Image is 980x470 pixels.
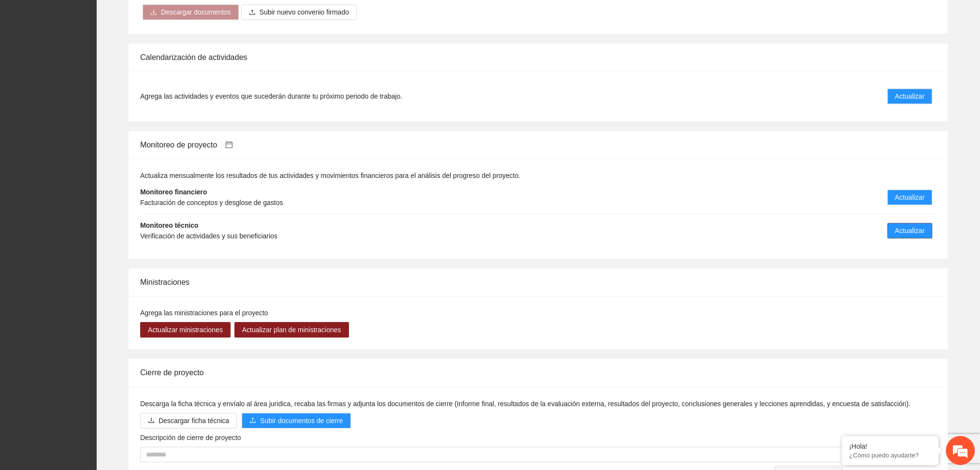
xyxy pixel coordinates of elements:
a: downloadDescargar ficha técnica [140,417,237,425]
span: Estamos en línea. [56,129,133,227]
span: uploadSubir nuevo convenio firmado [241,8,357,16]
div: Monitoreo de proyecto [140,131,936,159]
button: Actualizar [888,190,933,205]
button: downloadDescargar documentos [143,4,239,20]
span: download [148,417,155,425]
span: Actualizar [895,192,925,203]
span: Agrega las ministraciones para el proyecto [140,309,268,317]
span: Verificación de actividades y sus beneficiarios [140,232,278,240]
label: Descripción de cierre de proyecto [140,432,241,443]
span: calendar [225,141,233,148]
a: Actualizar plan de ministraciones [234,326,349,334]
button: Actualizar [888,223,933,238]
span: Descargar ficha técnica [159,415,229,426]
textarea: Descripción de cierre de proyecto [140,447,936,462]
div: Chatee con nosotros ahora [50,49,162,62]
div: Minimizar ventana de chat en vivo [159,5,182,28]
button: Actualizar [888,88,933,104]
strong: Monitoreo técnico [140,221,199,229]
span: Actualizar [895,225,925,236]
div: Calendarización de actividades [140,44,936,71]
span: Agrega las actividades y eventos que sucederán durante tu próximo periodo de trabajo. [140,91,402,102]
span: Descargar documentos [161,7,231,17]
span: download [150,9,157,16]
strong: Monitoreo financiero [140,188,207,196]
span: Facturación de conceptos y desglose de gastos [140,199,283,206]
span: Descarga la ficha técnica y envíalo al área juridica, recaba las firmas y adjunta los documentos ... [140,400,911,408]
button: Actualizar plan de ministraciones [234,322,349,338]
a: calendar [217,141,233,149]
span: Actualizar ministraciones [148,324,223,335]
textarea: Escriba su mensaje y pulse “Intro” [5,264,184,298]
span: Actualizar [895,91,925,102]
div: Cierre de proyecto [140,359,936,386]
button: Actualizar ministraciones [140,322,231,338]
button: downloadDescargar ficha técnica [140,413,237,428]
span: Actualiza mensualmente los resultados de tus actividades y movimientos financieros para el anális... [140,172,521,179]
span: Actualizar plan de ministraciones [242,324,341,335]
p: ¿Cómo puedo ayudarte? [849,452,932,459]
a: Actualizar ministraciones [140,326,231,334]
div: Ministraciones [140,268,936,296]
span: upload [249,9,256,16]
div: ¡Hola! [849,442,932,450]
button: uploadSubir nuevo convenio firmado [241,4,357,20]
span: uploadSubir documentos de cierre [242,417,351,425]
span: Subir nuevo convenio firmado [260,7,349,17]
button: uploadSubir documentos de cierre [242,413,351,428]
